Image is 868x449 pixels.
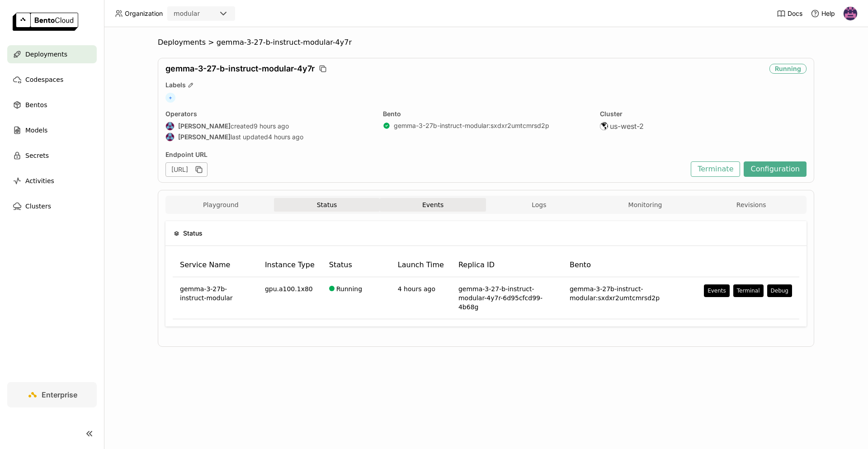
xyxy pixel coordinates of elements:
a: Activities [7,172,97,190]
button: Events [704,284,730,297]
button: Status [274,198,380,212]
span: Help [821,9,835,18]
span: Clusters [25,201,51,212]
span: Deployments [158,38,206,47]
span: Deployments [25,49,67,60]
th: Status [322,253,391,277]
th: Bento [562,253,697,277]
a: Codespaces [7,71,97,89]
span: Logs [532,201,546,209]
button: Terminate [691,161,740,177]
span: 4 hours ago [398,285,435,293]
button: Playground [168,198,274,212]
div: last updated [165,132,372,142]
span: Secrets [25,150,49,161]
span: Organization [125,9,163,18]
th: Instance Type [258,253,322,277]
img: Jiang [166,122,174,130]
span: Bentos [25,99,47,110]
span: gemma-3-27b-instruct-modular [180,284,250,302]
div: Endpoint URL [165,151,686,159]
td: gemma-3-27b-instruct-modular:sxdxr2umtcmrsd2p [562,277,697,319]
a: Deployments [7,45,97,63]
div: Operators [165,110,372,118]
div: Events [708,287,726,294]
div: Cluster [600,110,807,118]
td: Running [322,277,391,319]
th: Service Name [173,253,258,277]
button: Events [380,198,486,212]
img: Jiang [166,133,174,141]
button: Terminal [733,284,764,297]
a: Enterprise [7,382,97,407]
div: created [165,122,372,131]
a: Clusters [7,197,97,215]
td: gemma-3-27-b-instruct-modular-4y7r-6d95cfcd99-4b68g [451,277,562,319]
a: Docs [777,9,802,18]
nav: Breadcrumbs navigation [158,38,814,47]
span: gemma-3-27-b-instruct-modular-4y7r [165,64,315,74]
button: Debug [767,284,792,297]
span: > [206,38,217,47]
div: [URL] [165,162,208,177]
th: Replica ID [451,253,562,277]
span: Status [183,228,203,238]
img: Goldie Gadde [844,7,857,20]
span: 4 hours ago [268,133,303,141]
span: Enterprise [42,390,77,399]
span: Models [25,125,47,136]
span: us-west-2 [610,122,644,131]
img: logo [13,13,78,31]
span: + [165,93,175,103]
div: Help [811,9,835,18]
a: Models [7,121,97,139]
a: gemma-3-27b-instruct-modular:sxdxr2umtcmrsd2p [394,122,549,130]
button: Revisions [698,198,804,212]
span: Activities [25,175,54,186]
span: 9 hours ago [254,122,289,130]
button: Configuration [744,161,807,177]
div: Labels [165,81,807,89]
div: Bento [383,110,590,118]
div: Running [769,64,807,74]
a: Secrets [7,147,97,165]
div: modular [174,9,200,18]
span: Docs [788,9,802,18]
td: gpu.a100.1x80 [258,277,322,319]
a: Bentos [7,96,97,114]
strong: [PERSON_NAME] [178,122,231,130]
button: Monitoring [592,198,698,212]
th: Launch Time [391,253,451,277]
span: Codespaces [25,74,63,85]
input: Selected modular. [201,9,202,19]
span: gemma-3-27-b-instruct-modular-4y7r [217,38,352,47]
strong: [PERSON_NAME] [178,133,231,141]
